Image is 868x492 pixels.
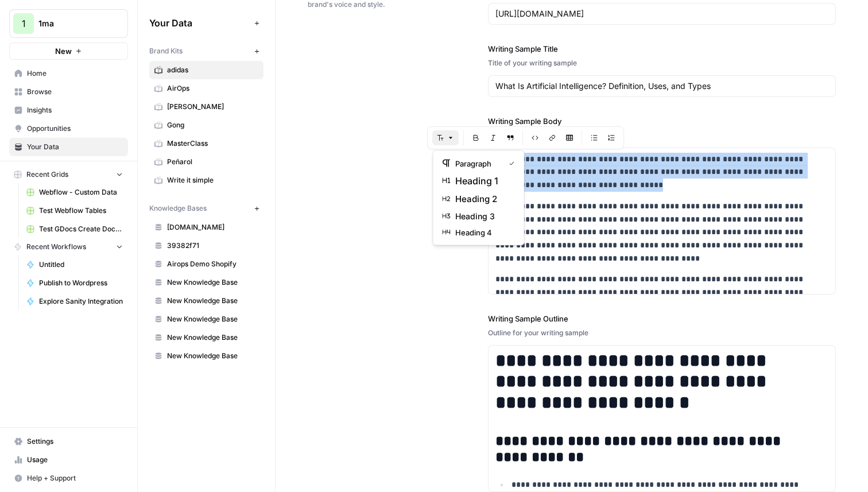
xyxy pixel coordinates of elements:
button: New [9,42,128,60]
span: Test Webflow Tables [39,206,123,216]
span: heading 4 [455,227,510,238]
span: New [55,45,72,57]
a: New Knowledge Base [149,310,263,328]
a: Usage [9,451,128,469]
span: Knowledge Bases [149,203,207,214]
span: Test GDocs Create Doc Grid [39,224,123,234]
span: Gong [167,120,258,130]
span: New Knowledge Base [167,351,258,361]
div: Body of your writing sample [488,130,836,141]
span: [PERSON_NAME] [167,102,258,112]
label: Writing Sample Title [488,43,836,55]
span: heading 1 [455,174,510,188]
span: Your Data [149,16,250,30]
a: Webflow - Custom Data [21,183,128,202]
span: [DOMAIN_NAME] [167,222,258,233]
span: Explore Sanity Integration [39,296,123,307]
span: New Knowledge Base [167,332,258,343]
a: New Knowledge Base [149,347,263,365]
span: 39382f71 [167,241,258,251]
a: Home [9,64,128,83]
span: Opportunities [27,123,123,134]
span: Write it simple [167,175,258,185]
span: New Knowledge Base [167,296,258,306]
button: Help + Support [9,469,128,487]
label: Writing Sample Body [488,115,836,127]
a: 39382f71 [149,237,263,255]
span: adidas [167,65,258,75]
span: Publish to Wordpress [39,278,123,288]
a: adidas [149,61,263,79]
span: Your Data [27,142,123,152]
a: Peñarol [149,153,263,171]
a: Write it simple [149,171,263,189]
a: Your Data [9,138,128,156]
a: Untitled [21,255,128,274]
span: AirOps [167,83,258,94]
span: Settings [27,436,123,447]
span: 1 [22,17,26,30]
a: MasterClass [149,134,263,153]
span: heading 2 [455,192,510,206]
button: Workspace: 1ma [9,9,128,38]
label: Writing Sample Outline [488,313,836,324]
a: [PERSON_NAME] [149,98,263,116]
div: Title of your writing sample [488,58,836,68]
span: New Knowledge Base [167,277,258,288]
span: Browse [27,87,123,97]
a: Test GDocs Create Doc Grid [21,220,128,238]
span: Home [27,68,123,79]
input: Game Day Gear Guide [495,80,828,92]
a: New Knowledge Base [149,292,263,310]
button: Recent Workflows [9,238,128,255]
span: Insights [27,105,123,115]
span: Webflow - Custom Data [39,187,123,197]
span: Untitled [39,259,123,270]
button: Recent Grids [9,166,128,183]
a: New Knowledge Base [149,273,263,292]
span: Brand Kits [149,46,183,56]
span: New Knowledge Base [167,314,258,324]
span: MasterClass [167,138,258,149]
a: Insights [9,101,128,119]
a: [DOMAIN_NAME] [149,218,263,237]
a: Gong [149,116,263,134]
a: Explore Sanity Integration [21,292,128,311]
a: AirOps [149,79,263,98]
span: Usage [27,455,123,465]
span: 1ma [38,18,108,29]
span: Peñarol [167,157,258,167]
a: Opportunities [9,119,128,138]
a: Browse [9,83,128,101]
span: Help + Support [27,473,123,483]
a: Airops Demo Shopify [149,255,263,273]
span: Recent Workflows [26,242,86,252]
input: www.sundaysoccer.com/game-day [495,8,828,20]
a: Test Webflow Tables [21,202,128,220]
a: Settings [9,432,128,451]
div: Outline for your writing sample [488,328,836,338]
span: Airops Demo Shopify [167,259,258,269]
span: Recent Grids [26,169,68,180]
a: New Knowledge Base [149,328,263,347]
span: paragraph [455,158,500,169]
span: heading 3 [455,211,510,222]
a: Publish to Wordpress [21,274,128,292]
